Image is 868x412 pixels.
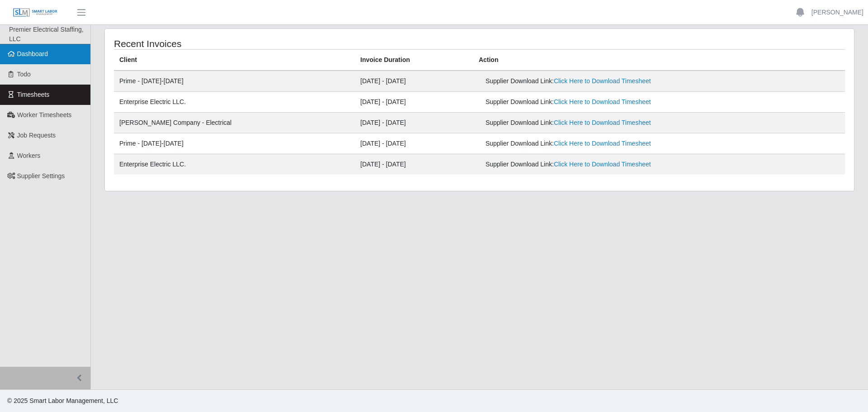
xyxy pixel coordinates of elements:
div: Supplier Download Link: [486,118,712,128]
td: Enterprise Electric LLC. [114,154,355,175]
td: [DATE] - [DATE] [355,133,473,154]
div: Supplier Download Link: [486,139,712,148]
td: [DATE] - [DATE] [355,92,473,113]
a: Click Here to Download Timesheet [554,140,651,147]
a: [PERSON_NAME] [811,8,863,17]
td: Enterprise Electric LLC. [114,92,355,113]
th: Action [473,50,845,71]
th: Invoice Duration [355,50,473,71]
h4: Recent Invoices [114,38,410,49]
a: Click Here to Download Timesheet [554,77,651,85]
span: Todo [17,71,31,78]
a: Click Here to Download Timesheet [554,98,651,105]
td: [DATE] - [DATE] [355,71,473,92]
span: Worker Timesheets [17,111,71,118]
span: Dashboard [17,50,48,57]
a: Click Here to Download Timesheet [554,119,651,126]
span: Workers [17,152,41,159]
a: Click Here to Download Timesheet [554,161,651,168]
span: Timesheets [17,91,50,98]
img: SLM Logo [13,8,58,18]
td: [DATE] - [DATE] [355,154,473,175]
td: [DATE] - [DATE] [355,113,473,133]
td: Prime - [DATE]-[DATE] [114,133,355,154]
span: Supplier Settings [17,172,65,180]
td: [PERSON_NAME] Company - Electrical [114,113,355,133]
th: Client [114,50,355,71]
span: © 2025 Smart Labor Management, LLC [7,397,118,404]
div: Supplier Download Link: [486,97,712,107]
td: Prime - [DATE]-[DATE] [114,71,355,92]
span: Job Requests [17,132,56,139]
div: Supplier Download Link: [486,160,712,169]
div: Supplier Download Link: [486,76,712,86]
span: Premier Electrical Staffing, LLC [9,26,84,43]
